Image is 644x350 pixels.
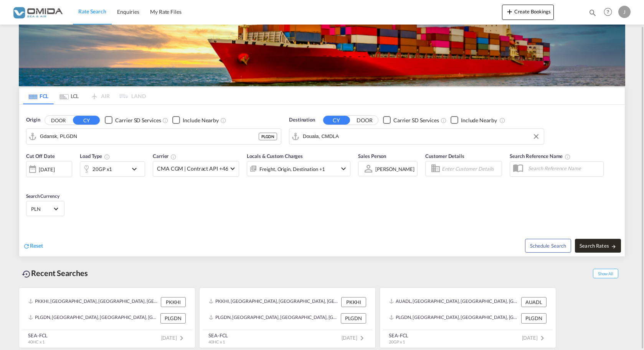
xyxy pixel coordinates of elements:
div: icon-refreshReset [23,242,43,250]
md-icon: icon-backup-restore [22,269,31,279]
span: Carrier [153,153,177,159]
span: PLN [31,205,53,212]
button: DOOR [45,116,72,125]
span: Search Currency [26,193,59,199]
div: Carrier SD Services [393,117,439,124]
div: PLGDN [160,313,186,323]
div: J [618,6,631,18]
span: Help [601,5,614,18]
div: PLGDN, Gdansk, Poland, Eastern Europe , Europe [209,313,339,323]
div: Include Nearby [183,117,219,124]
button: Note: By default Schedule search will only considerorigin ports, destination ports and cut off da... [525,239,571,253]
md-icon: icon-refresh [23,243,30,250]
div: 20GP x1 [92,164,112,174]
span: Enquiries [117,8,139,15]
div: Help [601,5,618,19]
md-datepicker: Select [26,176,32,187]
md-input-container: Douala, CMDLA [289,129,544,144]
div: PKKHI [341,297,366,307]
div: PLGDN [341,313,366,323]
span: Search Reference Name [510,153,571,159]
input: Enter Customer Details [442,163,499,174]
button: Clear Input [530,131,542,142]
button: Search Ratesicon-arrow-right [575,239,621,253]
md-icon: icon-information-outline [104,154,110,160]
div: PLGDN [259,133,277,140]
span: [DATE] [342,335,367,341]
md-icon: icon-arrow-right [611,244,616,249]
span: Origin [26,116,40,124]
md-icon: Unchecked: Ignores neighbouring ports when fetching rates.Checked : Includes neighbouring ports w... [220,117,226,123]
span: 40HC x 1 [28,339,45,344]
span: [DATE] [522,335,547,341]
md-icon: icon-magnify [588,8,597,17]
div: SEA-FCL [208,332,228,339]
span: Sales Person [358,153,386,159]
span: Customer Details [425,153,464,159]
div: icon-magnify [588,8,597,20]
img: 459c566038e111ed959c4fc4f0a4b274.png [12,3,63,21]
md-checkbox: Checkbox No Ink [172,116,219,124]
input: Search by Port [303,131,540,142]
span: CMA CGM | Contract API +46 [157,165,228,173]
md-icon: Unchecked: Search for CY (Container Yard) services for all selected carriers.Checked : Search for... [162,117,168,123]
recent-search-card: PKKHI, [GEOGRAPHIC_DATA], [GEOGRAPHIC_DATA], [GEOGRAPHIC_DATA], [GEOGRAPHIC_DATA] PKKHIPLGDN, [GE... [19,288,195,348]
md-checkbox: Checkbox No Ink [383,116,439,124]
div: PKKHI [161,297,186,307]
span: 20GP x 1 [389,339,405,344]
div: [PERSON_NAME] [375,166,414,172]
md-checkbox: Checkbox No Ink [451,116,497,124]
md-icon: Your search will be saved by the below given name [565,154,571,160]
div: PKKHI, Karachi, Pakistan, Indian Subcontinent, Asia Pacific [28,297,159,307]
button: CY [73,116,100,125]
div: Recent Searches [19,265,91,282]
div: [DATE] [39,166,54,173]
div: AUADL [521,297,547,307]
div: PLGDN, Gdansk, Poland, Eastern Europe , Europe [28,313,159,323]
span: Destination [289,116,315,124]
md-icon: The selected Trucker/Carrierwill be displayed in the rate results If the rates are from another f... [170,154,177,160]
div: SEA-FCL [389,332,408,339]
span: Search Rates [580,243,616,249]
span: 40HC x 1 [208,339,225,344]
div: Origin DOOR CY Checkbox No InkUnchecked: Search for CY (Container Yard) services for all selected... [19,105,625,256]
div: [DATE] [26,161,72,177]
input: Search Reference Name [524,163,603,174]
md-input-container: Gdansk, PLGDN [26,129,281,144]
button: DOOR [351,116,378,125]
md-tab-item: LCL [54,87,84,104]
div: Freight Origin Destination Factory Stuffingicon-chevron-down [247,161,350,176]
md-icon: icon-chevron-down [130,164,143,174]
md-icon: Unchecked: Ignores neighbouring ports when fetching rates.Checked : Includes neighbouring ports w... [499,117,505,123]
md-icon: icon-chevron-right [357,334,367,343]
div: SEA-FCL [28,332,48,339]
div: AUADL, Adelaide, Australia, Oceania, Oceania [389,297,519,307]
button: icon-plus 400-fgCreate Bookings [502,5,554,20]
md-icon: Unchecked: Search for CY (Container Yard) services for all selected carriers.Checked : Search for... [441,117,447,123]
div: Include Nearby [461,117,497,124]
div: Carrier SD Services [115,117,161,124]
div: PLGDN, Gdansk, Poland, Eastern Europe , Europe [389,313,519,323]
span: My Rate Files [150,8,182,15]
md-icon: icon-chevron-right [538,334,547,343]
span: Locals & Custom Charges [247,153,303,159]
md-icon: icon-plus 400-fg [505,7,514,16]
div: Freight Origin Destination Factory Stuffing [259,164,325,174]
md-checkbox: Checkbox No Ink [105,116,161,124]
div: PLGDN [521,313,547,323]
recent-search-card: AUADL, [GEOGRAPHIC_DATA], [GEOGRAPHIC_DATA], [GEOGRAPHIC_DATA], [GEOGRAPHIC_DATA] AUADLPLGDN, [GE... [380,288,556,348]
span: Cut Off Date [26,153,55,159]
md-icon: icon-chevron-right [177,334,186,343]
span: Show All [593,269,618,278]
span: Load Type [80,153,110,159]
div: 20GP x1icon-chevron-down [80,161,145,177]
span: [DATE] [161,335,186,341]
md-icon: icon-chevron-down [339,164,348,173]
span: Rate Search [78,8,106,15]
md-select: Sales Person: JOLANTA JUSZKIEWICZ [375,163,415,174]
md-pagination-wrapper: Use the left and right arrow keys to navigate between tabs [23,87,146,104]
span: Reset [30,242,43,249]
input: Search by Port [40,131,259,142]
md-tab-item: FCL [23,87,54,104]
